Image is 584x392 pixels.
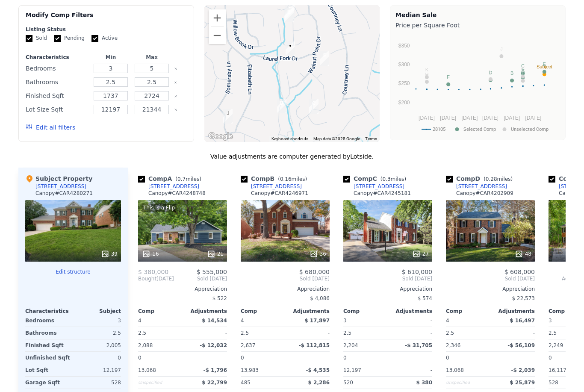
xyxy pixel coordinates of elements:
[274,176,310,182] span: ( miles)
[313,136,360,141] span: Map data ©2025 Google
[416,380,432,386] span: $ 380
[306,96,322,117] div: 200 Port Royal Dr
[446,342,460,348] span: 2,346
[26,35,47,42] label: Sold
[446,308,490,315] div: Comp
[389,315,432,327] div: -
[398,100,410,106] text: $200
[489,70,492,75] text: D
[521,66,525,71] text: G
[202,380,227,386] span: $ 22,799
[389,364,432,376] div: -
[299,342,330,348] span: -$ 112,815
[521,63,525,68] text: C
[138,275,156,282] span: Bought
[138,377,181,389] div: Unspecified
[101,250,118,258] div: 39
[446,174,516,183] div: Comp D
[138,355,142,361] span: 0
[25,339,71,351] div: Finished Sqft
[206,131,235,142] img: Google
[35,190,93,197] div: Canopy # CAR4280271
[280,176,292,182] span: 0.16
[480,176,516,182] span: ( miles)
[343,286,432,292] div: Appreciation
[200,342,227,348] span: -$ 12,032
[343,318,347,324] span: 3
[174,81,177,84] button: Clear
[343,327,386,339] div: 2.5
[206,131,235,142] a: Open this area in Google Maps (opens a new window)
[281,4,297,26] div: 237 Walnut Point Dr
[398,80,410,86] text: $250
[398,62,410,68] text: $300
[26,103,88,115] div: Lot Size Sqft
[287,327,330,339] div: -
[395,31,560,138] div: A chart.
[25,364,71,376] div: Lot Sqft
[504,268,535,275] span: $ 608,000
[241,367,259,373] span: 13,983
[212,295,227,301] span: $ 522
[75,352,121,364] div: 0
[287,352,330,364] div: -
[25,308,73,315] div: Characteristics
[492,327,535,339] div: -
[241,355,244,361] span: 0
[446,327,489,339] div: 2.5
[425,72,428,77] text: H
[549,367,566,373] span: 16,117
[389,327,432,339] div: -
[73,308,121,315] div: Subject
[515,250,531,258] div: 48
[507,342,535,348] span: -$ 56,109
[197,268,227,275] span: $ 555,000
[343,367,361,373] span: 12,197
[537,64,552,69] text: Subject
[354,183,404,190] div: [STREET_ADDRESS]
[343,275,432,282] span: Sold [DATE]
[511,127,549,132] text: Unselected Comp
[241,183,302,190] a: [STREET_ADDRESS]
[316,48,333,69] div: 605 Giles Ct
[241,342,255,348] span: 2,637
[138,275,174,282] div: [DATE]
[204,367,227,373] span: -$ 1,796
[419,115,435,121] text: [DATE]
[405,342,432,348] span: -$ 31,705
[26,54,88,61] div: Characteristics
[138,268,168,275] span: $ 380,000
[26,76,88,88] div: Bathrooms
[251,190,308,197] div: Canopy # CAR4246971
[389,352,432,364] div: -
[398,43,410,49] text: $350
[18,152,566,161] div: Value adjustments are computer generated by Lotside .
[174,108,177,112] button: Clear
[395,19,560,31] div: Price per Square Foot
[138,318,142,324] span: 4
[382,176,390,182] span: 0.3
[138,183,199,190] a: [STREET_ADDRESS]
[446,377,489,389] div: Unspecified
[174,94,177,98] button: Clear
[209,9,226,27] button: Zoom in
[241,327,283,339] div: 2.5
[241,380,251,386] span: 485
[177,176,186,182] span: 0.7
[456,183,507,190] div: [STREET_ADDRESS]
[25,315,71,327] div: Bedrooms
[549,342,563,348] span: 2,249
[521,68,525,73] text: A
[91,35,118,42] label: Active
[310,295,330,301] span: $ 4,086
[241,318,244,324] span: 4
[510,318,535,324] span: $ 16,497
[482,115,498,121] text: [DATE]
[138,342,153,348] span: 2,088
[282,38,298,59] div: 608 Laurel Fork Dr
[446,318,449,324] span: 4
[202,318,227,324] span: $ 14,534
[343,308,388,315] div: Comp
[174,67,177,71] button: Clear
[26,35,32,42] input: Sold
